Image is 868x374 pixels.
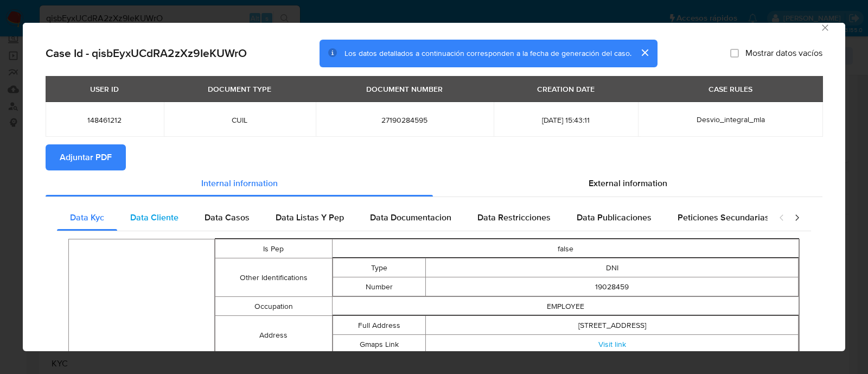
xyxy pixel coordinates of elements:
[344,48,631,59] span: Los datos detallados a continuación corresponden a la fecha de generación del caso.
[730,49,739,58] input: Mostrar datos vacíos
[598,339,626,350] a: Visit link
[332,239,799,258] td: false
[678,211,769,224] span: Peticiones Secundarias
[276,211,344,224] span: Data Listas Y Pep
[201,80,278,98] div: DOCUMENT TYPE
[426,316,799,335] td: [STREET_ADDRESS]
[70,211,104,224] span: Data Kyc
[333,258,426,277] td: Type
[332,297,799,316] td: EMPLOYEE
[57,205,768,231] div: Detailed internal info
[333,277,426,296] td: Number
[130,211,178,224] span: Data Cliente
[60,145,112,169] span: Adjuntar PDF
[507,115,626,125] span: [DATE] 15:43:11
[745,48,822,59] span: Mostrar datos vacíos
[23,23,845,351] div: closure-recommendation-modal
[426,277,799,296] td: 19028459
[46,170,822,196] div: Detailed info
[589,177,667,189] span: External information
[177,115,303,125] span: CUIL
[370,211,451,224] span: Data Documentacion
[215,258,332,297] td: Other Identifications
[201,177,278,189] span: Internal information
[46,144,126,170] button: Adjuntar PDF
[59,115,151,125] span: 148461212
[46,46,247,60] h2: Case Id - qisbEyxUCdRA2zXz9IeKUWrO
[84,80,125,98] div: USER ID
[215,239,332,258] td: Is Pep
[531,80,601,98] div: CREATION DATE
[333,316,426,335] td: Full Address
[477,211,551,224] span: Data Restricciones
[215,297,332,316] td: Occupation
[702,80,759,98] div: CASE RULES
[333,335,426,354] td: Gmaps Link
[577,211,652,224] span: Data Publicaciones
[697,114,765,125] span: Desvio_integral_mla
[820,22,829,32] button: Cerrar ventana
[215,316,332,354] td: Address
[329,115,480,125] span: 27190284595
[360,80,449,98] div: DOCUMENT NUMBER
[631,40,658,66] button: cerrar
[205,211,250,224] span: Data Casos
[426,258,799,277] td: DNI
